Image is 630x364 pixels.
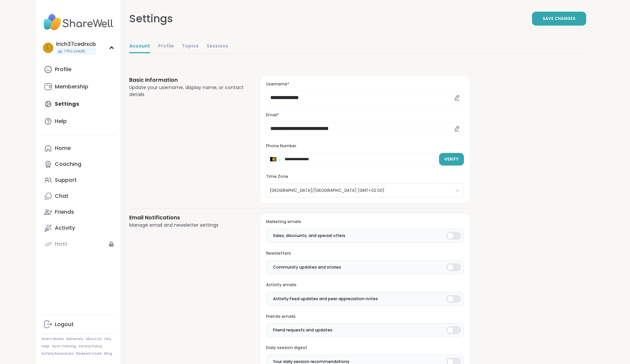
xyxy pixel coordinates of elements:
a: Safety Policy [79,344,102,349]
div: Update your username, display name, or contact details [129,84,245,98]
a: Referrals [66,337,83,341]
button: Save Changes [532,12,586,26]
div: Friends [55,208,74,216]
a: Logout [42,316,116,332]
span: 1 Pro credit [64,49,85,54]
a: Blog [104,351,112,356]
div: Help [55,118,67,125]
div: lrich37cedrxcb [56,41,96,48]
div: Coaching [55,161,81,168]
h3: Newsletters [266,251,464,256]
span: Friend requests and updates [273,327,332,333]
a: Host Training [52,344,76,349]
div: Home [55,145,71,152]
h3: Activity emails [266,282,464,288]
span: Sales, discounts, and special offers [273,233,345,239]
a: Help [42,113,116,129]
h3: Time Zone [266,174,464,180]
a: Help [42,344,49,349]
a: Profile [42,61,116,77]
div: Settings [129,11,173,27]
div: Activity [55,224,75,232]
button: Verify [439,153,464,166]
a: Sessions [207,40,228,53]
a: Home [42,140,116,156]
h3: Marketing emails [266,219,464,225]
h3: Friends emails [266,314,464,319]
h3: Daily session digest [266,345,464,351]
h3: Phone Number [266,143,464,149]
div: Membership [55,83,88,90]
span: l [47,44,49,52]
a: About Us [86,337,102,341]
a: Friends [42,204,116,220]
a: Membership [42,79,116,95]
a: Account [129,40,150,53]
div: Profile [55,66,71,73]
div: Support [55,177,77,184]
div: Manage email and newsletter settings [129,222,245,229]
div: Logout [55,321,74,328]
a: Profile [158,40,174,53]
h3: Basic Information [129,76,245,84]
h3: Email* [266,112,464,118]
a: FAQ [104,337,111,341]
a: Safety Resources [42,351,73,356]
div: Host [55,240,67,248]
a: Support [42,172,116,188]
div: Chat [55,192,68,200]
span: Activity Feed updates and peer appreciation notes [273,296,378,302]
a: How It Works [42,337,64,341]
h3: Email Notifications [129,214,245,222]
span: Save Changes [543,16,576,22]
a: Redeem Code [76,351,102,356]
span: Verify [444,156,459,162]
img: ShareWell Nav Logo [42,11,116,34]
a: Coaching [42,156,116,172]
h3: Username* [266,81,464,87]
a: Host [42,236,116,252]
a: Topics [182,40,199,53]
span: Community updates and stories [273,264,341,270]
a: Chat [42,188,116,204]
a: Activity [42,220,116,236]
